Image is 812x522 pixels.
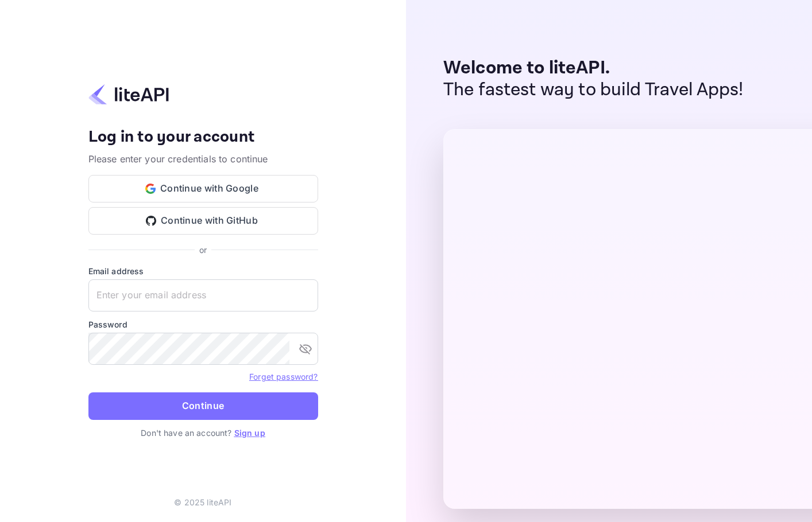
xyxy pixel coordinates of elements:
a: Sign up [234,428,265,438]
button: Continue [88,392,318,420]
a: Forget password? [249,372,318,381]
p: The fastest way to build Travel Apps! [443,79,744,101]
p: Welcome to liteAPI. [443,57,744,79]
p: Don't have an account? [88,427,318,439]
label: Email address [88,265,318,277]
h4: Log in to your account [88,127,318,147]
p: or [199,244,207,256]
label: Password [88,318,318,330]
img: liteapi [88,83,169,106]
p: Please enter your credentials to continue [88,152,318,166]
p: © 2025 liteAPI [174,496,231,508]
button: Continue with GitHub [88,207,318,235]
button: Continue with Google [88,175,318,202]
button: toggle password visibility [294,337,317,360]
a: Forget password? [249,371,318,382]
input: Enter your email address [88,279,318,311]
